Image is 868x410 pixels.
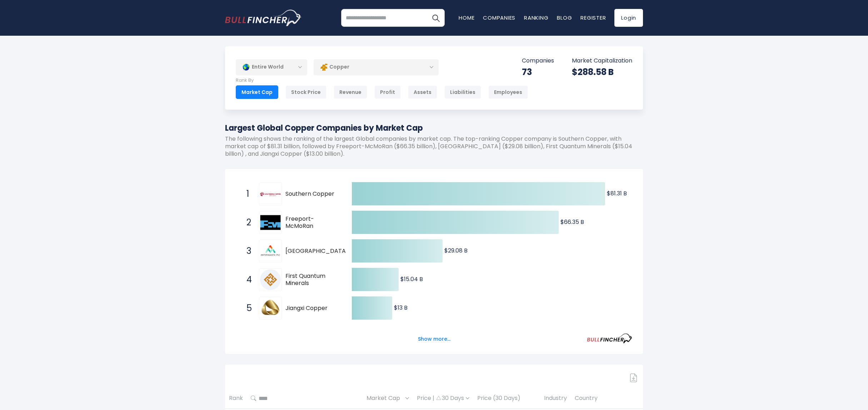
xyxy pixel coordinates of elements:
div: 73 [522,66,554,77]
div: Profit [374,85,401,99]
th: Rank [225,388,247,409]
p: Rank By [236,77,528,84]
div: Copper [314,59,439,75]
text: $13 B [394,304,408,312]
a: Companies [483,14,515,21]
a: Home [459,14,474,21]
p: Market Capitalization [572,57,632,65]
text: $81.31 B [607,189,627,197]
a: Blog [557,14,572,21]
span: First Quantum Minerals [285,272,339,287]
div: Price | 30 Days [417,395,469,402]
div: Entire World [236,59,307,75]
span: Freeport-McMoRan [285,215,339,230]
th: Country [571,388,643,409]
span: [GEOGRAPHIC_DATA] [285,247,348,255]
div: Market Cap [236,85,278,99]
img: bullfincher logo [225,10,302,26]
div: Stock Price [285,85,326,99]
img: Southern Copper [260,192,281,196]
span: 2 [243,216,250,229]
span: Southern Copper [285,190,339,198]
div: Liabilities [444,85,481,99]
img: First Quantum Minerals [260,269,281,290]
a: Register [580,14,606,21]
div: Employees [488,85,528,99]
span: Jiangxi Copper [285,305,339,312]
text: $66.35 B [560,218,584,226]
span: Market Cap [366,393,404,404]
img: Jiangxi Copper [260,299,281,317]
img: Freeport-McMoRan [260,212,281,233]
a: Ranking [524,14,548,21]
th: Price (30 Days) [473,388,540,409]
button: Show more... [414,333,455,345]
span: 3 [243,245,250,257]
a: Go to homepage [225,10,302,26]
text: $15.04 B [400,275,423,283]
text: $29.08 B [444,246,468,255]
button: Search [427,9,445,27]
div: $288.58 B [572,66,632,77]
h1: Largest Global Copper Companies by Market Cap [225,122,643,134]
span: 5 [243,302,250,314]
span: 1 [243,188,250,200]
p: Companies [522,57,554,65]
span: 4 [243,274,250,286]
div: Assets [408,85,437,99]
th: Industry [540,388,571,409]
img: Antofagasta [260,241,281,261]
div: Revenue [334,85,367,99]
a: Login [614,9,643,27]
p: The following shows the ranking of the largest Global companies by market cap. The top-ranking Co... [225,135,643,157]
